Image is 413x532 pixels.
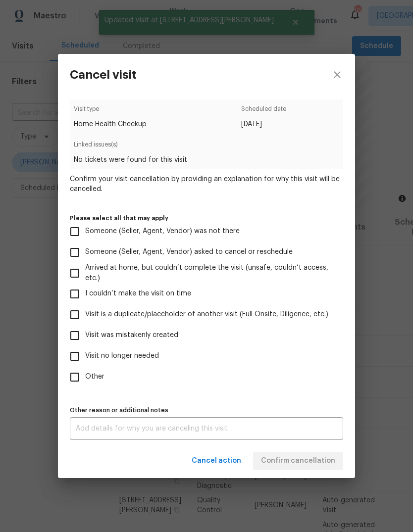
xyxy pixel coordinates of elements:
[70,174,343,194] span: Confirm your visit cancellation by providing an explanation for why this visit will be cancelled.
[74,140,339,155] span: Linked issues(s)
[85,330,178,340] span: Visit was mistakenly created
[241,119,286,129] span: [DATE]
[241,104,286,119] span: Scheduled date
[85,372,104,382] span: Other
[70,68,137,82] h3: Cancel visit
[74,119,147,129] span: Home Health Checkup
[319,54,355,96] button: close
[192,455,241,467] span: Cancel action
[74,155,339,165] span: No tickets were found for this visit
[70,215,343,221] label: Please select all that may apply
[85,309,328,320] span: Visit is a duplicate/placeholder of another visit (Full Onsite, Diligence, etc.)
[70,407,343,413] label: Other reason or additional notes
[85,263,335,284] span: Arrived at home, but couldn’t complete the visit (unsafe, couldn’t access, etc.)
[85,226,240,237] span: Someone (Seller, Agent, Vendor) was not there
[85,351,159,361] span: Visit no longer needed
[188,452,245,470] button: Cancel action
[85,247,293,257] span: Someone (Seller, Agent, Vendor) asked to cancel or reschedule
[85,289,191,299] span: I couldn’t make the visit on time
[74,104,147,119] span: Visit type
